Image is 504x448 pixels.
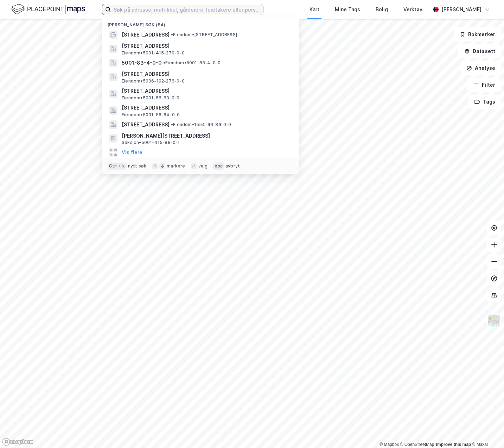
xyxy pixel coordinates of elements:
div: Bolig [376,5,388,14]
button: Vis flere [122,148,142,157]
img: logo.f888ab2527a4732fd821a326f86c7f29.svg [11,3,85,15]
span: • [163,60,165,65]
div: Ctrl + k [108,163,127,170]
span: [STREET_ADDRESS] [122,104,291,112]
span: [PERSON_NAME][STREET_ADDRESS] [122,132,291,140]
span: Eiendom • 5006-192-276-0-0 [122,78,185,84]
button: Analyse [460,61,501,75]
span: [STREET_ADDRESS] [122,120,170,129]
button: Bokmerker [454,27,501,41]
span: [STREET_ADDRESS] [122,31,170,39]
div: Kart [310,5,319,14]
a: Improve this map [436,442,471,447]
div: [PERSON_NAME] søk (84) [102,17,299,29]
span: [STREET_ADDRESS] [122,42,291,50]
span: Eiendom • 1554-96-86-0-0 [171,122,231,127]
button: Datasett [458,44,501,58]
span: [STREET_ADDRESS] [122,87,291,95]
a: Mapbox [379,442,399,447]
span: [STREET_ADDRESS] [122,70,291,78]
iframe: Chat Widget [469,414,504,448]
span: Seksjon • 5001-415-88-0-1 [122,140,180,145]
span: Eiendom • 5001-56-60-0-0 [122,95,179,101]
a: Mapbox homepage [2,438,33,446]
span: • [171,32,173,37]
a: OpenStreetMap [400,442,434,447]
span: Eiendom • 5001-415-270-0-0 [122,50,185,56]
span: • [171,122,173,127]
div: [PERSON_NAME] [441,5,481,14]
div: markere [167,163,185,169]
input: Søk på adresse, matrikkel, gårdeiere, leietakere eller personer [111,4,263,15]
div: Kontrollprogram for chat [469,414,504,448]
div: Verktøy [403,5,422,14]
img: Z [487,314,501,327]
div: nytt søk [128,163,147,169]
span: Eiendom • [STREET_ADDRESS] [171,32,237,38]
div: esc [213,163,224,170]
button: Filter [467,78,501,92]
button: Tags [468,95,501,109]
span: Eiendom • 5001-83-4-0-0 [163,60,221,66]
div: avbryt [225,163,240,169]
div: velg [198,163,208,169]
span: Eiendom • 5001-56-64-0-0 [122,112,180,118]
span: 5001-83-4-0-0 [122,59,162,67]
div: Mine Tags [335,5,360,14]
